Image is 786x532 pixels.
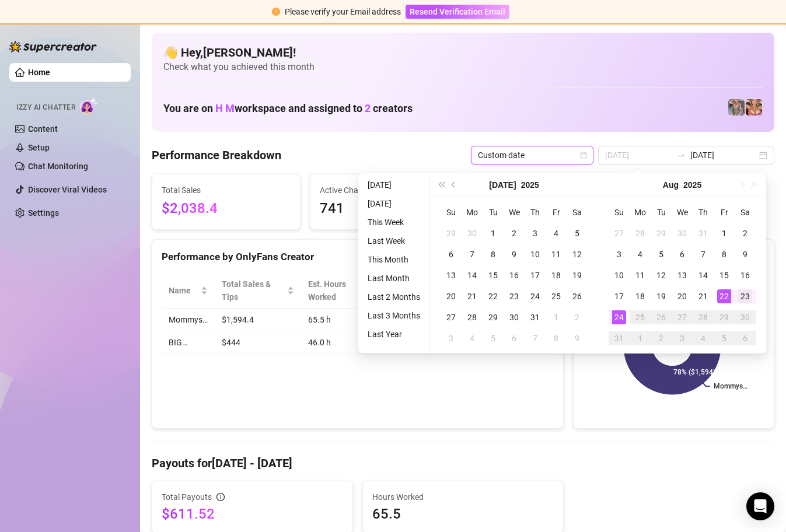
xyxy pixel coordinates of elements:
[651,223,672,244] td: 2025-07-29
[549,289,563,303] div: 25
[675,247,689,261] div: 6
[693,265,714,286] td: 2025-08-14
[441,202,462,223] th: Su
[441,307,462,328] td: 2025-07-27
[654,268,668,282] div: 12
[633,247,647,261] div: 4
[672,328,693,349] td: 2025-09-03
[272,8,280,16] span: exclamation-circle
[738,268,752,282] div: 16
[693,307,714,328] td: 2025-08-28
[714,202,735,223] th: Fr
[163,61,763,73] span: Check what you achieved this month
[735,307,756,328] td: 2025-08-30
[714,244,735,265] td: 2025-08-08
[630,265,651,286] td: 2025-08-11
[675,268,689,282] div: 13
[696,247,710,261] div: 7
[486,289,500,303] div: 22
[320,184,449,197] span: Active Chats
[654,331,668,345] div: 2
[525,265,546,286] td: 2025-07-17
[672,265,693,286] td: 2025-08-13
[570,310,584,324] div: 2
[521,173,539,197] button: Choose a year
[612,289,626,303] div: 17
[546,202,567,223] th: Fr
[609,265,630,286] td: 2025-08-10
[525,223,546,244] td: 2025-07-03
[567,223,588,244] td: 2025-07-05
[525,286,546,307] td: 2025-07-24
[507,310,521,324] div: 30
[444,289,458,303] div: 20
[675,226,689,240] div: 30
[546,265,567,286] td: 2025-07-18
[444,331,458,345] div: 3
[675,289,689,303] div: 20
[549,331,563,345] div: 8
[570,289,584,303] div: 26
[612,310,626,324] div: 24
[528,310,542,324] div: 31
[735,328,756,349] td: 2025-09-06
[738,331,752,345] div: 6
[215,331,301,354] td: $444
[672,286,693,307] td: 2025-08-20
[162,184,291,197] span: Total Sales
[672,223,693,244] td: 2025-07-30
[163,102,413,115] h1: You are on workspace and assigned to creators
[675,331,689,345] div: 3
[651,265,672,286] td: 2025-08-12
[735,202,756,223] th: Sa
[28,143,50,152] a: Setup
[462,286,483,307] td: 2025-07-21
[169,284,198,297] span: Name
[717,310,731,324] div: 29
[507,268,521,282] div: 16
[507,331,521,345] div: 6
[9,41,97,52] img: logo-BBDzfeDw.svg
[717,268,731,282] div: 15
[672,202,693,223] th: We
[567,307,588,328] td: 2025-08-02
[308,278,372,303] div: Est. Hours Worked
[162,491,212,503] span: Total Payouts
[162,273,215,309] th: Name
[696,289,710,303] div: 21
[528,226,542,240] div: 3
[372,491,554,503] span: Hours Worked
[714,307,735,328] td: 2025-08-29
[651,286,672,307] td: 2025-08-19
[609,244,630,265] td: 2025-08-03
[693,244,714,265] td: 2025-08-07
[654,310,668,324] div: 26
[654,226,668,240] div: 29
[717,331,731,345] div: 5
[285,5,401,18] div: Please verify your Email address
[525,328,546,349] td: 2025-08-07
[363,327,425,341] li: Last Year
[735,244,756,265] td: 2025-08-09
[507,226,521,240] div: 2
[504,202,525,223] th: We
[525,244,546,265] td: 2025-07-10
[546,223,567,244] td: 2025-07-04
[478,146,586,164] span: Custom date
[483,202,504,223] th: Tu
[483,328,504,349] td: 2025-08-05
[676,150,686,160] span: to
[152,455,774,471] h4: Payouts for [DATE] - [DATE]
[162,249,554,265] div: Performance by OnlyFans Creator
[605,149,672,162] input: Start date
[441,244,462,265] td: 2025-07-06
[717,247,731,261] div: 8
[714,286,735,307] td: 2025-08-22
[462,328,483,349] td: 2025-08-04
[546,307,567,328] td: 2025-08-01
[630,223,651,244] td: 2025-07-28
[633,226,647,240] div: 28
[465,289,479,303] div: 21
[696,331,710,345] div: 4
[714,265,735,286] td: 2025-08-15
